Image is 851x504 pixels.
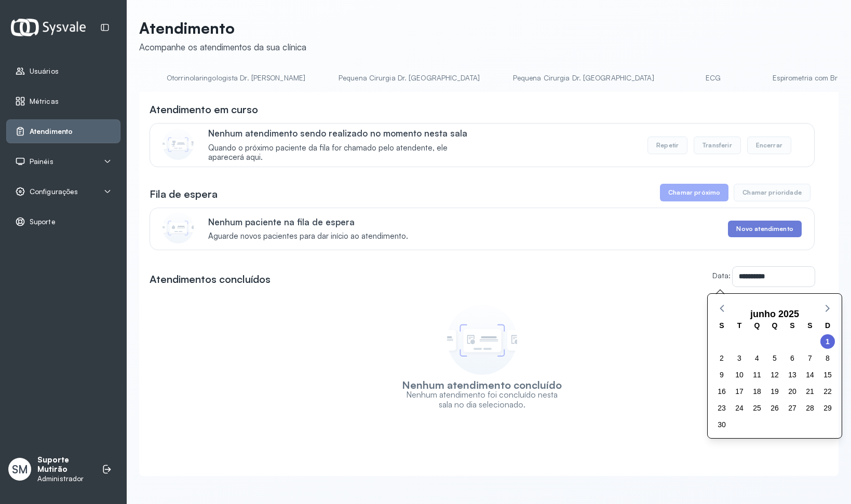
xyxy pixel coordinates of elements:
[150,102,258,117] h3: Atendimento em curso
[150,187,218,201] h3: Fila de espera
[677,70,750,87] a: ECG
[400,390,564,410] p: Nenhum atendimento foi concluído nesta sala no dia selecionado.
[30,217,56,226] span: Suporte
[503,70,665,87] a: Pequena Cirurgia Dr. [GEOGRAPHIC_DATA]
[139,42,306,52] div: Acompanhe os atendimentos da sua clínica
[402,380,562,390] h3: Nenhum atendimento concluído
[746,306,803,322] div: junho 2025
[728,221,801,237] button: Novo atendimento
[208,216,408,227] p: Nenhum paciente na fila de espera
[30,97,59,106] span: Métricas
[15,96,112,106] a: Métricas
[208,143,483,163] span: Quando o próximo paciente da fila for chamado pelo atendente, ele aparecerá aqui.
[30,157,53,166] span: Painéis
[208,128,483,139] p: Nenhum atendimento sendo realizado no momento nesta sala
[30,67,59,76] span: Usuários
[208,231,408,241] span: Aguarde novos pacientes para dar início ao atendimento.
[156,70,316,87] a: Otorrinolaringologista Dr. [PERSON_NAME]
[15,66,112,76] a: Usuários
[30,187,78,196] span: Configurações
[15,126,112,137] a: Atendimento
[30,127,73,136] span: Atendimento
[694,137,741,154] button: Transferir
[11,19,86,36] img: Logotipo do estabelecimento
[712,271,731,280] label: Data:
[150,272,271,287] h3: Atendimentos concluídos
[734,184,811,201] button: Chamar prioridade
[37,474,91,483] p: Administrador
[37,455,91,475] p: Suporte Mutirão
[328,70,490,87] a: Pequena Cirurgia Dr. [GEOGRAPHIC_DATA]
[163,129,194,160] img: Imagem de CalloutCard
[747,137,791,154] button: Encerrar
[163,212,194,243] img: Imagem de CalloutCard
[647,137,687,154] button: Repetir
[660,184,728,201] button: Chamar próximo
[139,19,306,37] p: Atendimento
[447,305,517,375] img: Imagem de empty state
